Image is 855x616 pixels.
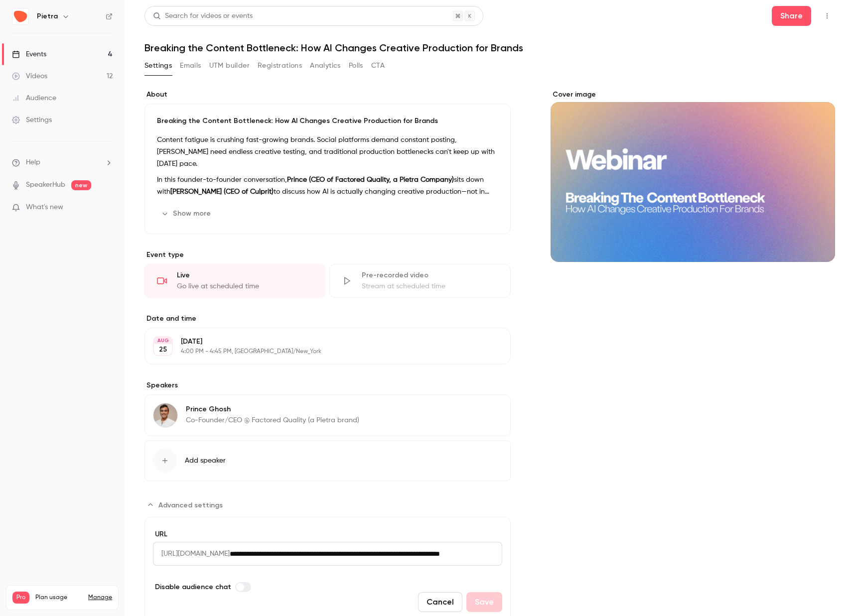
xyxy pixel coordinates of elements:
li: help-dropdown-opener [12,157,113,168]
button: Registrations [258,58,302,74]
button: Advanced settings [144,497,229,513]
div: Go live at scheduled time [177,281,313,291]
button: Settings [144,58,172,74]
p: Co-Founder/CEO @ Factored Quality (a Pietra brand) [186,415,359,425]
div: AUG [154,337,172,344]
button: Cancel [418,592,462,612]
div: Videos [12,71,47,81]
span: new [71,180,91,190]
p: [DATE] [181,337,458,347]
button: Add speaker [144,440,511,481]
p: Prince Ghosh [186,404,359,414]
section: Cover image [551,90,835,262]
div: LiveGo live at scheduled time [144,264,325,298]
button: Polls [349,58,363,74]
button: Share [772,6,811,26]
label: Date and time [144,314,511,324]
span: [URL][DOMAIN_NAME] [153,542,230,566]
button: Emails [180,58,201,74]
p: Event type [144,250,511,260]
span: Pro [12,592,29,604]
div: Settings [12,115,52,125]
strong: [PERSON_NAME] (CEO of Culprit) [170,188,274,195]
p: 25 [159,345,167,355]
button: UTM builder [209,58,250,74]
span: Add speaker [185,456,226,466]
span: Advanced settings [158,500,223,510]
strong: Prince (CEO of Factored Quality, a Pietra Company) [287,176,454,183]
h6: Pietra [37,11,58,21]
label: About [144,90,511,100]
div: Search for videos or events [153,11,253,21]
label: Speakers [144,380,511,390]
span: Plan usage [35,594,82,602]
div: Live [177,270,313,280]
div: Pre-recorded video [362,270,498,280]
p: Breaking the Content Bottleneck: How AI Changes Creative Production for Brands [157,116,498,126]
p: Content fatigue is crushing fast-growing brands. Social platforms demand constant posting, [PERSO... [157,134,498,170]
img: Pietra [12,8,28,24]
p: 4:00 PM - 4:45 PM, [GEOGRAPHIC_DATA]/New_York [181,348,458,356]
div: Events [12,49,46,59]
button: CTA [371,58,385,74]
div: Pre-recorded videoStream at scheduled time [329,264,510,298]
a: SpeakerHub [26,180,65,190]
button: Show more [157,206,217,222]
span: What's new [26,202,63,213]
span: Help [26,157,40,168]
iframe: Noticeable Trigger [101,203,113,212]
img: Prince Ghosh [153,403,177,427]
div: Stream at scheduled time [362,281,498,291]
label: Cover image [551,90,835,100]
h1: Breaking the Content Bottleneck: How AI Changes Creative Production for Brands [144,42,835,54]
a: Manage [88,594,112,602]
button: Analytics [310,58,341,74]
span: Disable audience chat [155,582,231,592]
label: URL [153,529,502,539]
p: In this founder-to-founder conversation, sits down with to discuss how AI is actually changing cr... [157,174,498,198]
div: Audience [12,93,56,103]
div: Prince GhoshPrince GhoshCo-Founder/CEO @ Factored Quality (a Pietra brand) [144,394,511,436]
